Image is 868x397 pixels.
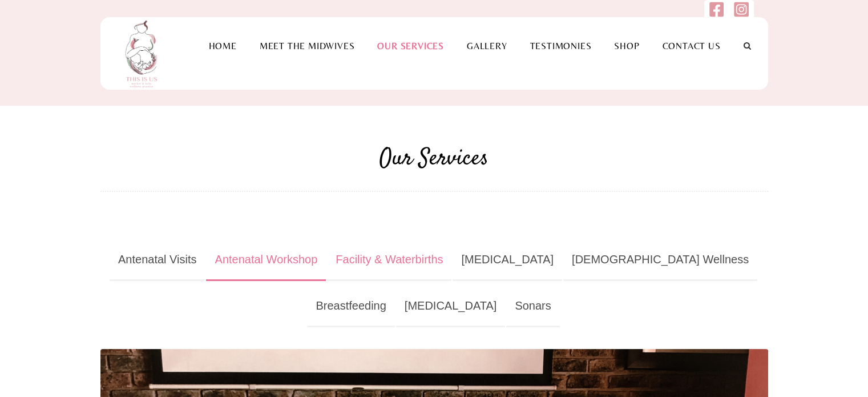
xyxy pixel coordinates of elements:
[734,7,748,21] a: Follow us on Instagram
[197,41,248,51] a: Home
[563,239,757,281] a: [DEMOGRAPHIC_DATA] Wellness
[248,41,366,51] a: Meet the Midwives
[307,286,394,327] a: Breastfeeding
[518,41,603,51] a: Testimonies
[709,1,724,18] img: facebook-square.svg
[366,41,455,51] a: Our Services
[453,239,562,281] a: [MEDICAL_DATA]
[396,286,506,327] a: [MEDICAL_DATA]
[110,239,205,281] a: Antenatal Visits
[118,17,169,90] img: This is us practice
[206,239,326,281] a: Antenatal Workshop
[603,41,651,51] a: Shop
[327,239,451,281] a: Facility & Waterbirths
[651,41,732,51] a: Contact Us
[734,1,748,18] img: instagram-square.svg
[506,286,559,327] a: Sonars
[455,41,519,51] a: Gallery
[100,143,768,176] h2: Our Services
